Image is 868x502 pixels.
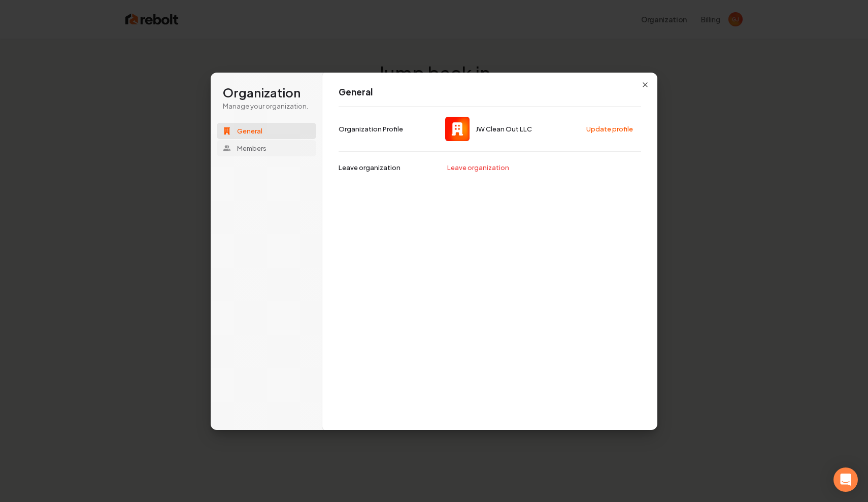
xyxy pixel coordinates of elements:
[217,140,316,156] button: Members
[581,121,639,137] button: Update profile
[445,117,470,141] img: JW Clean Out LLC
[237,144,266,153] span: Members
[339,124,403,133] p: Organization Profile
[223,102,310,111] p: Manage your organization.
[217,123,316,139] button: General
[237,126,262,136] span: General
[476,124,532,133] span: JW Clean Out LLC
[442,160,515,175] button: Leave organization
[339,163,400,172] p: Leave organization
[223,85,310,101] h1: Organization
[339,86,641,98] h1: General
